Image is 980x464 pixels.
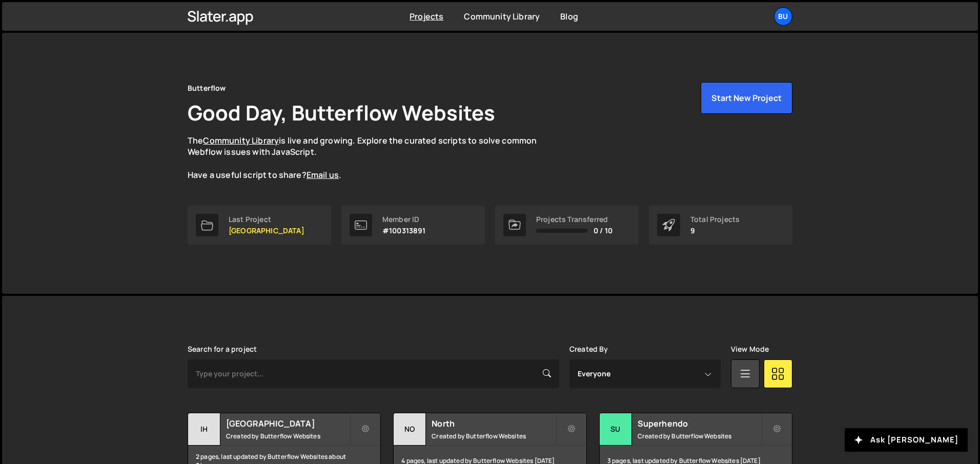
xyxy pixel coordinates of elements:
[600,413,632,446] div: Su
[638,432,761,440] small: Created by Butterflow Websites
[569,345,608,353] label: Created By
[432,418,555,429] h2: North
[690,215,740,224] div: Total Projects
[394,413,426,446] div: No
[226,418,350,429] h2: [GEOGRAPHIC_DATA]
[188,345,257,353] label: Search for a project
[536,215,612,224] div: Projects Transferred
[774,7,792,26] a: Bu
[188,359,559,388] input: Type your project...
[188,135,557,181] p: The is live and growing. Explore the curated scripts to solve common Webflow issues with JavaScri...
[701,82,792,114] button: Start New Project
[226,432,350,440] small: Created by Butterflow Websites
[382,215,426,224] div: Member ID
[410,11,443,22] a: Projects
[229,215,304,224] div: Last Project
[203,135,279,146] a: Community Library
[229,227,304,235] p: [GEOGRAPHIC_DATA]
[845,428,968,452] button: Ask [PERSON_NAME]
[690,227,740,235] p: 9
[382,227,426,235] p: #100313891
[464,11,540,22] a: Community Library
[307,169,339,180] a: Email us
[432,432,555,440] small: Created by Butterflow Websites
[188,206,331,245] a: Last Project [GEOGRAPHIC_DATA]
[594,227,612,235] span: 0 / 10
[731,345,769,353] label: View Mode
[638,418,761,429] h2: Superhendo
[188,82,226,94] div: Butterflow
[188,413,220,446] div: IH
[188,98,496,127] h1: Good Day, Butterflow Websites
[560,11,578,22] a: Blog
